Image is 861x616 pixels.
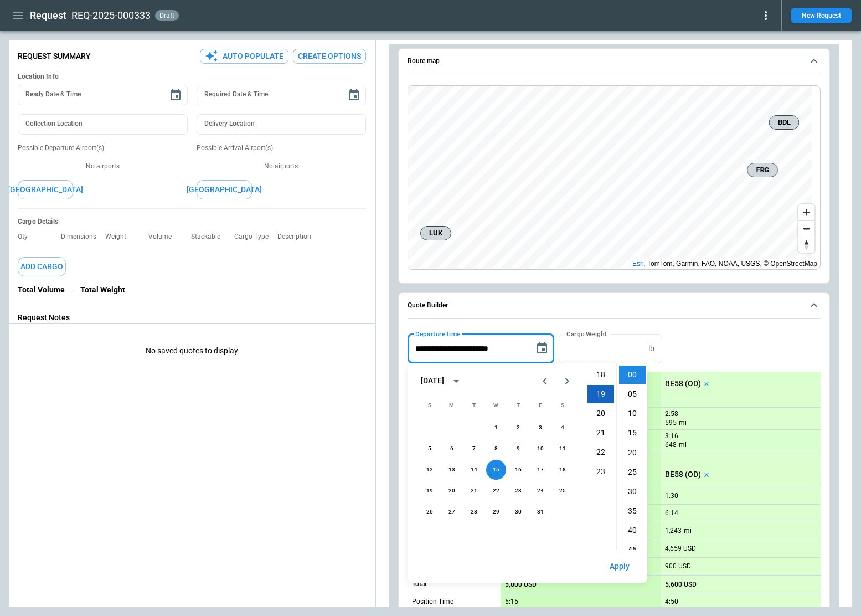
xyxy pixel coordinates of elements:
[531,337,553,360] button: Choose date, selected date is Oct 15, 2025
[486,481,506,501] button: 22
[505,598,518,606] p: 5:15
[18,162,188,171] p: No airports
[18,52,91,61] p: Request Summary
[530,439,550,459] button: 10
[665,418,677,428] p: 595
[18,285,65,295] p: Total Volume
[587,404,614,423] li: 20 hours
[486,418,506,438] button: 1
[293,49,366,64] button: Create Options
[157,12,177,19] span: draft
[486,394,506,417] span: Wednesday
[619,444,646,462] li: 20 minutes
[601,555,638,578] button: Apply
[553,460,573,480] button: 18
[408,86,812,270] canvas: Map
[130,285,132,295] p: -
[277,233,320,241] p: Description
[408,293,821,319] button: Quote Builder
[508,439,528,459] button: 9
[530,460,550,480] button: 17
[619,404,646,423] li: 10 minutes
[197,180,252,199] button: [GEOGRAPHIC_DATA]
[420,439,440,459] button: 5
[556,370,578,392] button: Next month
[665,379,701,388] p: BE58 (OD)
[197,162,367,171] p: No airports
[665,562,691,571] p: 900 USD
[408,49,821,74] button: Route map
[486,502,506,522] button: 29
[679,418,687,428] p: mi
[553,418,573,438] button: 4
[665,527,682,535] p: 1,243
[425,228,446,239] span: LUK
[197,143,367,153] p: Possible Arrival Airport(s)
[464,502,484,522] button: 28
[464,460,484,480] button: 14
[442,394,462,417] span: Monday
[798,204,814,220] button: Zoom in
[619,521,646,540] li: 40 minutes
[585,363,616,550] ul: Select hours
[420,460,440,480] button: 12
[665,492,678,500] p: 1:30
[619,482,646,501] li: 30 minutes
[508,502,528,522] button: 30
[420,502,440,522] button: 26
[9,328,375,373] p: No saved quotes to display
[534,370,556,392] button: Previous month
[105,233,135,241] p: Weight
[648,344,654,353] p: lb
[464,481,484,501] button: 21
[619,463,646,481] li: 25 minutes
[566,329,607,338] label: Cargo Weight
[619,424,646,442] li: 15 minutes
[343,84,365,106] button: Choose date
[587,385,614,403] li: 19 hours
[18,73,366,81] h6: Location Info
[665,410,678,418] p: 2:58
[164,84,187,106] button: Choose date
[508,394,528,417] span: Thursday
[587,443,614,461] li: 22 hours
[421,376,444,386] div: [DATE]
[665,509,678,517] p: 6:14
[415,329,461,338] label: Departure time
[530,418,550,438] button: 3
[412,597,453,607] p: Position Time
[665,440,677,450] p: 648
[464,394,484,417] span: Tuesday
[665,598,678,606] p: 4:50
[61,233,105,241] p: Dimensions
[200,49,288,64] button: Auto Populate
[447,372,465,390] button: calendar view is open, switch to year view
[619,541,646,559] li: 45 minutes
[665,545,696,553] p: 4,659 USD
[18,218,366,226] h6: Cargo Details
[18,257,66,276] button: Add Cargo
[587,424,614,442] li: 21 hours
[587,463,614,481] li: 23 hours
[18,180,73,199] button: [GEOGRAPHIC_DATA]
[679,440,687,450] p: mi
[665,470,701,479] p: BE58 (OD)
[420,394,440,417] span: Sunday
[619,366,646,384] li: 0 minutes
[632,258,817,269] div: , TomTom, Garmin, FAO, NOAA, USGS, © OpenStreetMap
[486,460,506,480] button: 15
[619,502,646,520] li: 35 minutes
[442,502,462,522] button: 27
[408,302,448,309] h6: Quote Builder
[587,366,614,384] li: 18 hours
[442,481,462,501] button: 20
[774,117,795,128] span: BDL
[798,220,814,237] button: Zoom out
[632,260,644,268] a: Esri
[508,481,528,501] button: 23
[18,233,37,241] p: Qty
[486,439,506,459] button: 8
[442,460,462,480] button: 13
[530,481,550,501] button: 24
[408,85,821,270] div: Route map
